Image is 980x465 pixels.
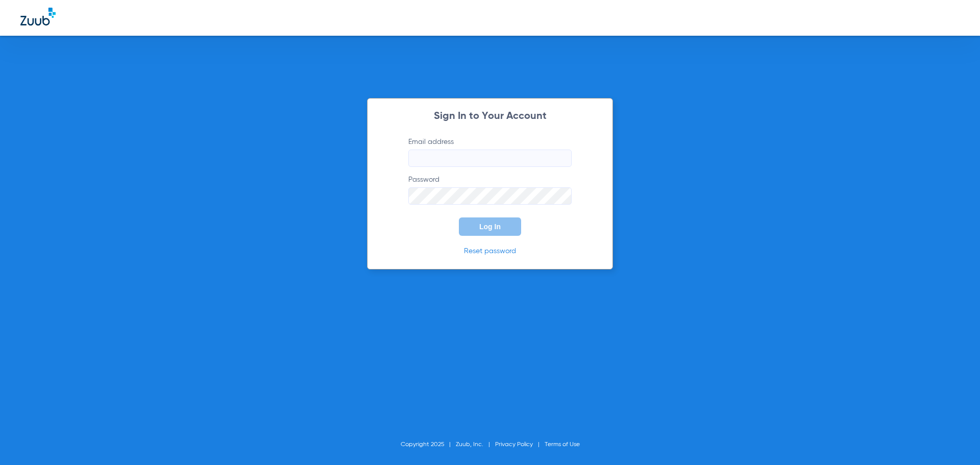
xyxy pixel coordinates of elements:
li: Zuub, Inc. [456,439,495,450]
input: Password [408,187,572,205]
a: Reset password [464,248,516,255]
button: Log In [459,217,521,236]
img: Zuub Logo [20,8,56,26]
a: Terms of Use [545,442,580,448]
li: Copyright 2025 [401,439,456,450]
a: Privacy Policy [495,442,533,448]
span: Log In [479,223,501,231]
label: Email address [408,137,572,167]
input: Email address [408,150,572,167]
h2: Sign In to Your Account [393,111,587,121]
label: Password [408,175,572,205]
